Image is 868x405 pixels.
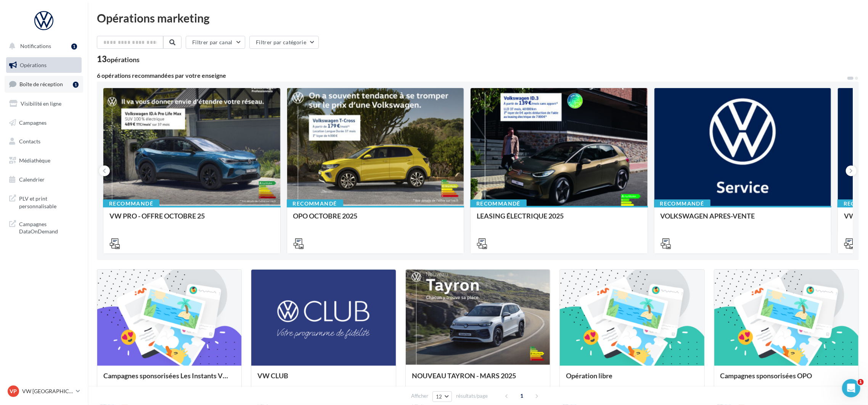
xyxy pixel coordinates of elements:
button: Notifications 1 [5,38,80,54]
span: Campagnes [19,119,47,125]
span: Calendrier [19,176,45,183]
div: Opérations marketing [97,12,859,24]
span: Médiathèque [19,157,50,164]
a: VP VW [GEOGRAPHIC_DATA] 20 [6,384,82,399]
span: Opérations [20,62,47,68]
button: 12 [432,391,452,402]
span: 12 [436,394,442,400]
a: Visibilité en ligne [5,96,83,112]
div: 1 [71,43,77,50]
span: Visibilité en ligne [21,100,61,107]
div: 13 [97,55,140,63]
a: Campagnes [5,115,83,131]
div: OPO OCTOBRE 2025 [293,212,458,227]
a: Contacts [5,133,83,149]
a: Campagnes DataOnDemand [5,216,83,238]
span: 1 [516,390,528,402]
div: VOLKSWAGEN APRES-VENTE [661,212,825,227]
div: Recommandé [470,199,527,208]
iframe: Intercom live chat [842,379,860,397]
a: PLV et print personnalisable [5,190,83,213]
div: 6 opérations recommandées par votre enseigne [97,72,847,79]
span: 1 [858,379,864,385]
div: 1 [73,82,79,88]
div: LEASING ÉLECTRIQUE 2025 [477,212,641,227]
a: Calendrier [5,172,83,188]
div: Opération libre [566,372,698,387]
span: Afficher [411,392,428,400]
span: Boîte de réception [19,81,63,87]
span: VP [10,387,17,395]
button: Filtrer par canal [186,36,245,49]
div: Campagnes sponsorisées OPO [720,372,852,387]
button: Filtrer par catégorie [249,36,319,49]
div: Recommandé [654,199,710,208]
p: VW [GEOGRAPHIC_DATA] 20 [22,387,73,395]
span: PLV et print personnalisable [19,193,79,210]
a: Boîte de réception1 [5,76,83,92]
div: VW CLUB [257,372,389,387]
div: opérations [107,56,140,63]
div: Campagnes sponsorisées Les Instants VW Octobre [103,372,235,387]
span: Notifications [20,43,51,49]
a: Médiathèque [5,153,83,169]
a: Opérations [5,57,83,73]
span: résultats/page [456,392,488,400]
span: Contacts [19,138,40,145]
div: NOUVEAU TAYRON - MARS 2025 [412,372,544,387]
div: VW PRO - OFFRE OCTOBRE 25 [109,212,274,227]
span: Campagnes DataOnDemand [19,219,79,235]
div: Recommandé [287,199,343,208]
div: Recommandé [103,199,159,208]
